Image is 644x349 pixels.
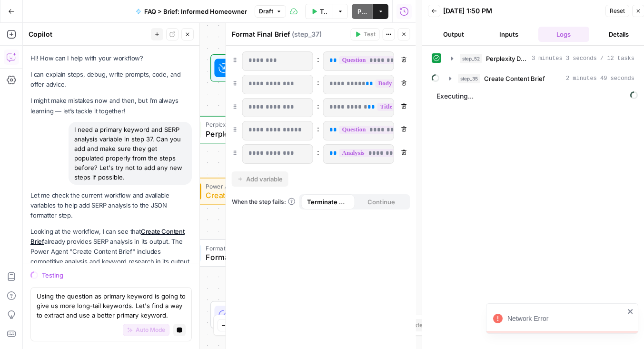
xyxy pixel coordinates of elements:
[428,27,479,42] button: Output
[29,30,148,39] div: Copilot
[232,171,288,187] button: Add variable
[136,326,165,334] span: Auto Mode
[364,30,376,39] span: Test
[30,70,192,90] p: I can explain steps, debug, write prompts, code, and offer advice.
[42,270,192,280] div: Testing
[144,7,247,16] span: FAQ > Brief: Informed Homeowner
[486,54,528,63] span: Perplexity Deep Research
[307,197,349,207] span: Terminate Workflow
[532,54,634,63] span: 3 minutes 3 seconds / 12 tasks
[538,27,590,42] button: Logs
[246,174,283,184] span: Add variable
[317,123,319,134] span: :
[444,71,640,86] button: 2 minutes 49 seconds
[30,96,192,116] p: I might make mistakes now and then, but I’m always learning — let’s tackle it together!
[30,190,192,220] p: Let me check the current workflow and available variables to help add SERP analysis to the JSON f...
[232,30,348,39] div: Format Final Brief
[30,227,192,277] p: Looking at the workflow, I can see that already provides SERP analysis in its output. The Power A...
[460,54,482,63] span: step_52
[627,308,634,315] button: close
[484,74,545,83] span: Create Content Brief
[507,314,624,323] div: Network Error
[292,30,322,39] span: ( step_37 )
[352,4,373,19] button: Publish
[206,243,321,252] span: Format JSON
[458,74,480,83] span: step_35
[566,74,634,83] span: 2 minutes 49 seconds
[206,120,321,129] span: Perplexity Deep Research
[357,7,367,16] span: Publish
[351,28,380,40] button: Test
[206,189,321,201] span: Create Content Brief
[206,182,321,191] span: Power Agent
[30,53,192,63] p: Hi! How can I help with your workflow?
[434,89,641,104] span: Executing...
[317,77,319,88] span: :
[69,122,192,185] div: I need a primary keyword and SERP analysis variable in step 37. Can you add and make sure they ge...
[232,198,296,206] a: When the step fails:
[317,100,319,111] span: :
[305,4,333,19] button: Test Workflow
[367,197,395,207] span: Continue
[610,7,625,15] span: Reset
[255,5,286,18] button: Draft
[206,251,321,263] span: Format Final Brief
[317,53,319,65] span: :
[259,7,273,16] span: Draft
[483,27,535,42] button: Inputs
[320,7,327,16] span: Test Workflow
[605,5,629,17] button: Reset
[123,324,169,336] button: Auto Mode
[37,291,186,320] textarea: Using the question as primary keyword is going to give us more long-tail keywords. Let's find a w...
[30,228,185,245] a: Create Content Brief
[130,4,253,19] button: FAQ > Brief: Informed Homeowner
[206,128,321,140] span: Perplexity Deep Research
[446,51,640,66] button: 3 minutes 3 seconds / 12 tasks
[317,146,319,158] span: :
[355,194,408,209] button: Continue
